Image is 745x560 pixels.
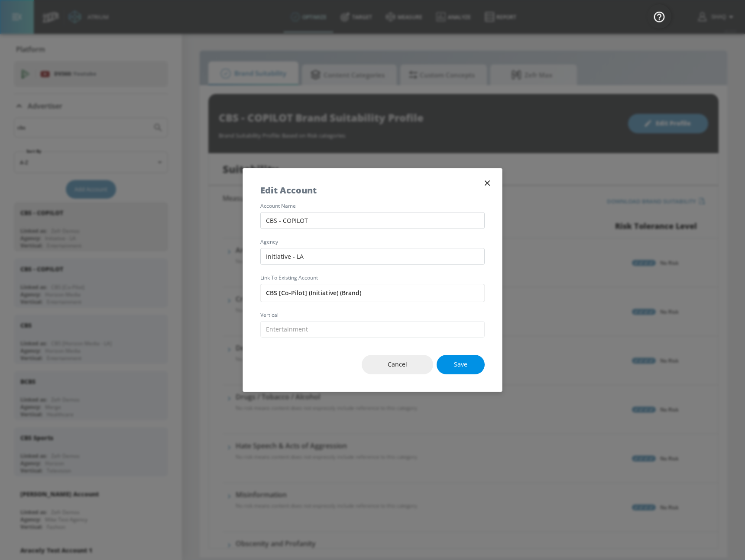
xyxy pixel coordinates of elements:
[260,275,485,280] label: Link to Existing Account
[379,359,416,370] span: Cancel
[437,355,485,374] button: Save
[647,4,671,29] button: Open Resource Center
[260,212,485,229] input: Enter account name
[260,248,485,265] input: Enter agency name
[260,312,485,318] label: vertical
[362,355,433,374] button: Cancel
[260,203,485,209] label: account name
[260,186,317,195] h5: Edit Account
[454,359,467,370] span: Save
[260,284,485,302] input: Enter account name
[260,321,485,338] input: Select Vertical
[260,239,485,245] label: agency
